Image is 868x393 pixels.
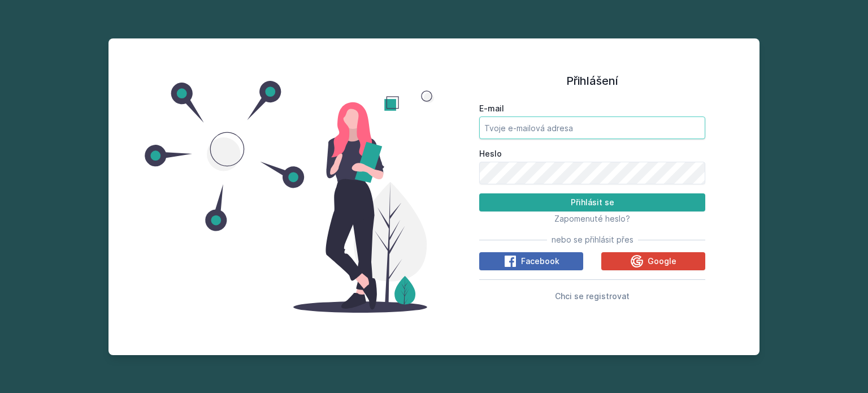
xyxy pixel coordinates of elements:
[521,256,559,267] span: Facebook
[555,291,630,301] span: Chci se registrovat
[479,72,705,89] h1: Přihlášení
[479,193,705,211] button: Přihlásit se
[601,252,705,270] button: Google
[479,103,705,114] label: E-mail
[555,289,630,303] button: Chci se registrovat
[552,234,633,245] span: nebo se přihlásit přes
[479,116,705,139] input: Tvoje e-mailová adresa
[648,256,676,267] span: Google
[479,252,583,270] button: Facebook
[479,148,705,159] label: Heslo
[554,214,630,223] span: Zapomenuté heslo?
